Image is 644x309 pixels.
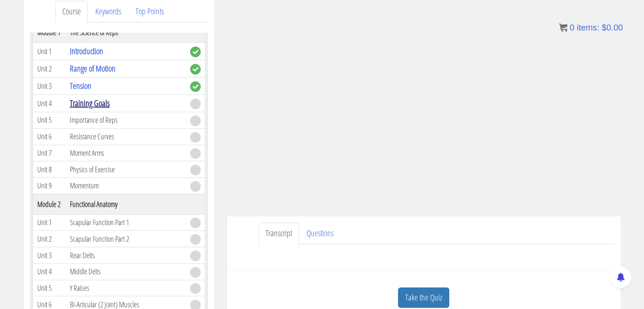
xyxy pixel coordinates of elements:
[33,263,66,280] td: Unit 4
[190,47,201,57] span: complete
[66,161,186,178] td: Physics of Exercise
[66,194,186,214] th: Functional Anatomy
[398,287,449,308] a: Take the Quiz
[602,23,606,32] span: $
[66,22,186,43] th: The Science of Reps
[88,1,128,22] a: Keywords
[33,280,66,296] td: Unit 5
[33,43,66,60] td: Unit 1
[300,223,340,244] a: Questions
[33,145,66,161] td: Unit 7
[33,60,66,77] td: Unit 2
[259,223,299,244] a: Transcript
[70,63,116,74] a: Range of Motion
[66,112,186,129] td: Importance of Reps
[33,128,66,145] td: Unit 6
[66,247,186,264] td: Rear Delts
[33,214,66,231] td: Unit 1
[33,161,66,178] td: Unit 8
[70,80,91,91] a: Tension
[569,23,574,32] span: 0
[66,214,186,231] td: Scapular Function Part 1
[66,128,186,145] td: Resistance Curves
[66,145,186,161] td: Moment Arms
[190,81,201,92] span: complete
[55,1,88,22] a: Course
[66,231,186,247] td: Scapular Function Part 2
[33,112,66,129] td: Unit 5
[66,178,186,194] td: Momentum
[33,178,66,194] td: Unit 9
[129,1,171,22] a: Top Points
[33,77,66,95] td: Unit 3
[70,45,103,57] a: Introduction
[577,23,599,32] span: items:
[602,23,623,32] bdi: 0.00
[66,280,186,296] td: Y Raises
[70,97,110,109] a: Training Goals
[33,194,66,214] th: Module 2
[559,23,567,32] img: icon11.png
[33,22,66,43] th: Module 1
[559,23,623,32] a: 0 items: $0.00
[66,263,186,280] td: Middle Delts
[33,95,66,112] td: Unit 4
[190,64,201,74] span: complete
[33,247,66,264] td: Unit 3
[33,231,66,247] td: Unit 2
